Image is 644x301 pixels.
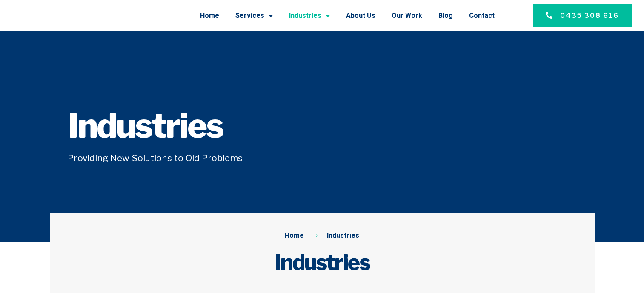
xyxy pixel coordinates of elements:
[469,5,495,27] a: Contact
[12,6,101,26] img: Final-Logo copy
[112,5,495,27] nav: Menu
[325,230,359,241] span: Industries
[285,230,304,241] span: Home
[392,5,422,27] a: Our Work
[533,4,632,27] a: 0435 308 616
[200,5,219,27] a: Home
[68,151,577,165] h5: Providing New Solutions to Old Problems
[68,250,577,275] h2: Industries
[68,109,577,143] h1: Industries
[346,5,375,27] a: About Us
[235,5,273,27] a: Services
[438,5,453,27] a: Blog
[560,11,619,21] span: 0435 308 616
[289,5,330,27] a: Industries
